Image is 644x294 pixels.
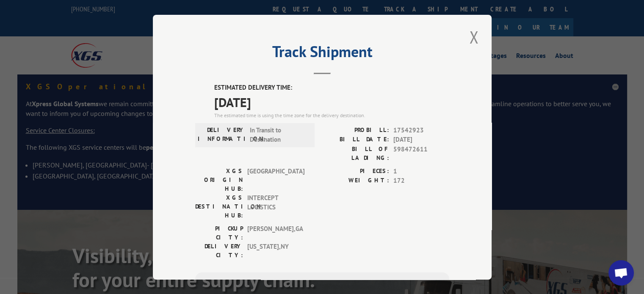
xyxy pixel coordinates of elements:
[195,46,449,62] h2: Track Shipment
[322,176,389,186] label: WEIGHT:
[247,224,304,242] span: [PERSON_NAME] , GA
[608,260,634,286] a: Open chat
[393,176,449,186] span: 172
[322,144,389,162] label: BILL OF LADING:
[393,135,449,145] span: [DATE]
[393,144,449,162] span: 598472611
[214,83,449,93] label: ESTIMATED DELIVERY TIME:
[322,166,389,176] label: PIECES:
[393,125,449,135] span: 17542923
[214,111,449,119] div: The estimated time is using the time zone for the delivery destination.
[195,193,243,220] label: XGS DESTINATION HUB:
[393,166,449,176] span: 1
[214,92,449,111] span: [DATE]
[467,25,481,49] button: Close modal
[195,224,243,242] label: PICKUP CITY:
[195,166,243,193] label: XGS ORIGIN HUB:
[247,242,304,259] span: [US_STATE] , NY
[195,242,243,259] label: DELIVERY CITY:
[247,166,304,193] span: [GEOGRAPHIC_DATA]
[247,193,304,220] span: INTERCEPT LOGISTICS
[250,125,307,144] span: In Transit to Destination
[322,135,389,145] label: BILL DATE:
[198,125,246,144] label: DELIVERY INFORMATION:
[322,125,389,135] label: PROBILL:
